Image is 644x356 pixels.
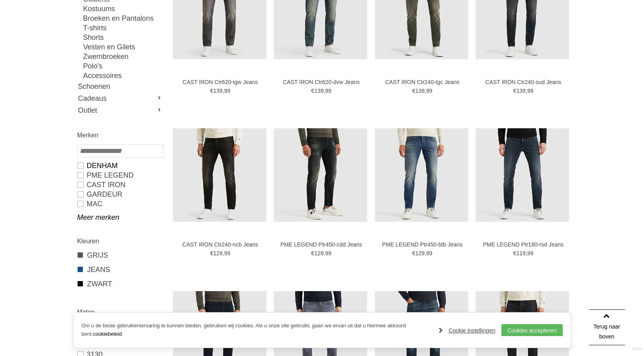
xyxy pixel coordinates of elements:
[516,250,525,256] span: 119
[425,250,426,256] span: ,
[83,4,163,14] a: Kostuums
[378,78,466,86] a: CAST IRON Ctr240-tgc Jeans
[210,250,213,256] span: €
[224,250,231,256] span: 99
[325,88,331,94] span: 99
[173,128,266,222] img: CAST IRON Ctr240-ncb Jeans
[311,250,314,256] span: €
[439,325,495,336] a: Cookie instellingen
[480,78,567,86] a: CAST IRON Ctr240-sud Jeans
[77,264,163,275] a: JEANS
[223,88,224,94] span: ,
[83,42,163,52] a: Vesten en Gilets
[213,250,222,256] span: 129
[278,241,365,248] a: PME LEGEND Ptr450-cdd Jeans
[77,80,163,92] a: Schoenen
[325,250,331,256] span: 99
[480,241,567,248] a: PME LEGEND Ptr180-rsd Jeans
[513,250,517,256] span: €
[527,88,534,94] span: 99
[516,88,525,94] span: 139
[415,250,425,256] span: 129
[83,71,163,80] a: Accessoires
[278,78,365,86] a: CAST IRON Ctr620-dvw Jeans
[77,170,163,180] a: PME LEGEND
[412,250,415,256] span: €
[83,33,163,42] a: Shorts
[213,88,222,94] span: 139
[93,331,121,337] a: cookiebeleid
[501,324,563,336] a: Cookies accepteren
[83,23,163,33] a: T-shirts
[426,88,433,94] span: 99
[314,88,323,94] span: 139
[77,180,163,190] a: CAST IRON
[77,92,163,104] a: Cadeaus
[77,130,163,140] h2: Merken
[513,88,517,94] span: €
[210,88,213,94] span: €
[77,199,163,209] a: MAC
[415,88,425,94] span: 139
[476,128,569,222] img: PME LEGEND Ptr180-rsd Jeans
[77,161,163,170] a: DENHAM
[589,309,625,345] a: Terug naar boven
[526,250,527,256] span: ,
[77,250,163,260] a: GRIJS
[224,88,231,94] span: 99
[378,241,466,248] a: PME LEGEND Ptr450-btb Jeans
[274,128,367,222] img: PME LEGEND Ptr450-cdd Jeans
[314,250,323,256] span: 129
[83,52,163,61] a: Zwembroeken
[412,88,415,94] span: €
[375,128,468,222] img: PME LEGEND Ptr450-btb Jeans
[83,61,163,71] a: Polo's
[323,88,325,94] span: ,
[77,213,163,222] a: Meer merken
[632,344,642,354] a: Divide
[311,88,314,94] span: €
[425,88,426,94] span: ,
[176,241,264,248] a: CAST IRON Ctr240-ncb Jeans
[323,250,325,256] span: ,
[77,104,163,116] a: Outlet
[527,250,534,256] span: 99
[77,279,163,289] a: ZWART
[526,88,527,94] span: ,
[77,307,163,317] h2: Maten
[426,250,433,256] span: 99
[176,78,264,86] a: CAST IRON Ctr620-igw Jeans
[82,322,431,338] p: Om u de beste gebruikerservaring te kunnen bieden, gebruiken wij cookies. Als u onze site gebruik...
[223,250,224,256] span: ,
[77,236,163,246] h2: Kleuren
[83,14,163,23] a: Broeken en Pantalons
[77,190,163,199] a: GARDEUR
